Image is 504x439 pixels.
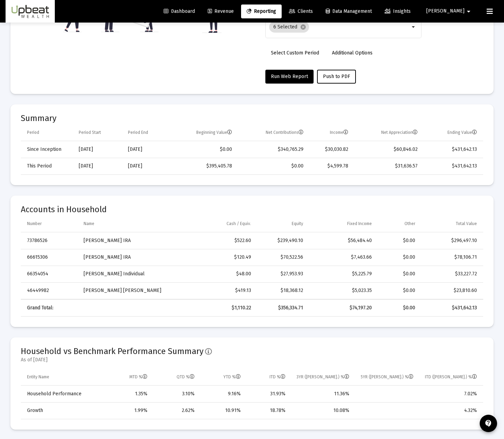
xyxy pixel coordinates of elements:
div: Net Contributions [266,130,304,135]
td: Column Number [21,216,79,232]
td: Column Other [377,216,420,232]
div: Name [84,221,94,226]
div: $431,642.13 [425,304,477,311]
mat-card-title: Summary [21,115,483,122]
td: [PERSON_NAME] IRA [79,232,188,249]
div: $48.00 [193,270,251,277]
span: Select Custom Period [271,50,319,56]
div: $356,334.71 [261,304,303,311]
td: Column 5YR (Ann.) % [354,369,418,386]
div: Entity Name [27,374,49,380]
div: 11.36% [295,390,350,397]
div: 18.78% [250,407,285,414]
div: Data grid [21,124,483,175]
div: $23,810.60 [425,287,477,294]
div: $5,023.35 [313,287,371,294]
div: 10.08% [295,407,350,414]
td: Column Entity Name [21,369,105,386]
div: $7,463.66 [313,254,371,261]
td: Column Cash / Equiv. [188,216,256,232]
span: Dashboard [164,8,195,14]
div: Income [330,130,348,135]
div: $419.13 [193,287,251,294]
td: $0.00 [170,141,237,158]
mat-icon: cancel [300,24,306,30]
div: ITD % [270,374,285,380]
div: [DATE] [128,146,165,153]
td: [PERSON_NAME] IRA [79,249,188,266]
td: Column Equity [256,216,308,232]
span: Revenue [208,8,234,14]
td: Column Period [21,124,74,141]
div: Data grid [21,216,483,317]
div: [DATE] [79,146,118,153]
td: Column Fixed Income [308,216,376,232]
td: This Period [21,158,74,174]
div: [DATE] [79,163,118,170]
td: 46449982 [21,282,79,299]
span: Additional Options [332,50,373,56]
mat-card-subtitle: As of [DATE] [21,356,212,363]
div: QTD % [177,374,195,380]
span: Push to PDF [323,74,350,79]
td: Column Period Start [74,124,123,141]
td: $4,599.78 [308,158,353,174]
div: $0.00 [382,270,415,277]
div: 1.99% [110,407,147,414]
td: Column Beginning Value [170,124,237,141]
div: $296,497.10 [425,237,477,244]
td: Growth [21,402,105,419]
td: Column ITD (Ann.) % [418,369,483,386]
td: [PERSON_NAME] Individual [79,266,188,282]
a: Insights [379,5,416,18]
span: Insights [385,8,411,14]
div: Beginning Value [196,130,232,135]
td: Column ITD % [246,369,290,386]
td: 73786526 [21,232,79,249]
td: [PERSON_NAME] [PERSON_NAME] [79,282,188,299]
td: Household Performance [21,386,105,402]
div: $239,490.10 [261,237,303,244]
div: Number [27,221,42,226]
td: Column Ending Value [422,124,483,141]
div: Grand Total: [27,304,74,311]
span: Clients [289,8,313,14]
mat-card-title: Accounts in Household [21,206,483,213]
img: Dashboard [11,5,50,18]
div: $522.60 [193,237,251,244]
td: 66615306 [21,249,79,266]
div: YTD % [223,374,241,380]
td: Column Net Appreciation [353,124,422,141]
div: 2.62% [157,407,194,414]
td: $431,642.13 [422,158,483,174]
td: $30,030.82 [308,141,353,158]
a: Data Management [320,5,377,18]
button: Run Web Report [265,70,314,84]
td: $395,405.78 [170,158,237,174]
div: 31.93% [250,390,285,397]
div: 10.91% [204,407,241,414]
div: Ending Value [447,130,477,135]
div: $5,225.79 [313,270,371,277]
div: $1,110.22 [193,304,251,311]
div: $27,953.93 [261,270,303,277]
td: $31,636.57 [353,158,422,174]
td: Column MTD % [105,369,152,386]
div: 9.16% [204,390,241,397]
div: $0.00 [382,304,415,311]
div: $70,522.56 [261,254,303,261]
div: $18,368.12 [261,287,303,294]
td: Column YTD % [199,369,246,386]
div: Period [27,130,39,135]
td: Since Inception [21,141,74,158]
div: [DATE] [128,163,165,170]
div: Total Value [456,221,477,226]
div: $56,484.40 [313,237,371,244]
div: 3.10% [157,390,194,397]
a: Clients [283,5,318,18]
mat-icon: arrow_drop_down [410,23,418,31]
td: $340,765.29 [237,141,309,158]
a: Dashboard [158,5,200,18]
div: Period End [128,130,148,135]
span: Data Management [326,8,372,14]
